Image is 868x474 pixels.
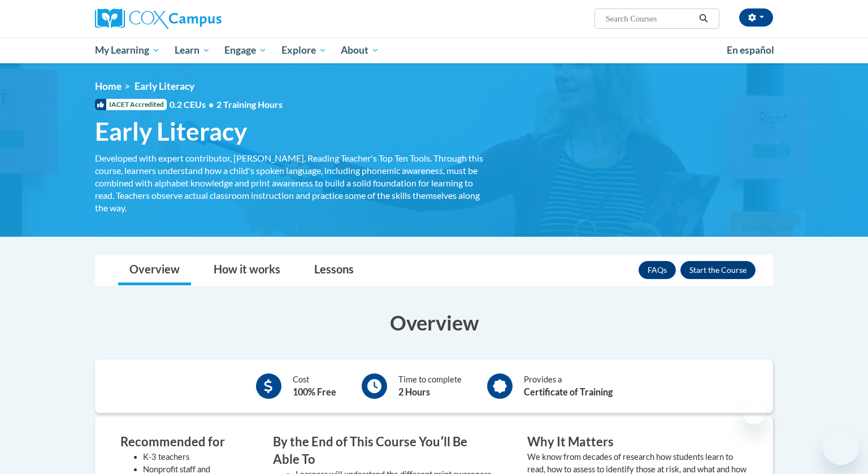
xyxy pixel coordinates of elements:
b: Certificate of Training [524,386,613,397]
a: Engage [217,37,274,63]
div: Provides a [524,373,613,399]
button: Account Settings [739,8,773,27]
span: 2 Training Hours [216,99,283,110]
a: Cox Campus [95,8,310,29]
a: My Learning [88,37,167,63]
div: Main menu [78,37,790,63]
span: Learn [175,44,210,57]
span: Early Literacy [95,116,247,146]
h3: Recommended for [120,433,239,451]
div: Time to complete [398,373,462,399]
input: Search Courses [605,12,695,25]
span: About [341,44,379,57]
a: Overview [118,255,191,285]
li: K-3 teachers [143,451,239,463]
span: IACET Accredited [95,99,167,110]
a: En español [719,38,782,62]
img: Cox Campus [95,8,222,29]
a: About [334,37,387,63]
button: Search [695,12,712,25]
span: 0.2 CEUs [170,98,283,111]
a: How it works [202,255,292,285]
button: Enroll [680,261,756,279]
h3: Overview [95,308,773,337]
a: Explore [274,37,334,63]
span: • [209,99,214,110]
span: My Learning [95,44,160,57]
h3: Why It Matters [527,433,748,451]
iframe: Button to launch messaging window [823,429,859,465]
b: 100% Free [293,386,336,397]
a: FAQs [639,261,676,279]
span: Explore [281,44,327,57]
div: Cost [293,373,336,399]
h3: By the End of This Course Youʹll Be Able To [273,433,493,468]
a: Learn [167,37,218,63]
div: Developed with expert contributor, [PERSON_NAME], Reading Teacher's Top Ten Tools. Through this c... [95,152,485,214]
b: 2 Hours [398,386,430,397]
a: Lessons [303,255,365,285]
span: Early Literacy [134,80,194,92]
span: Engage [224,44,267,57]
iframe: Close message [743,402,766,424]
a: Home [95,80,121,92]
span: En español [727,44,774,56]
